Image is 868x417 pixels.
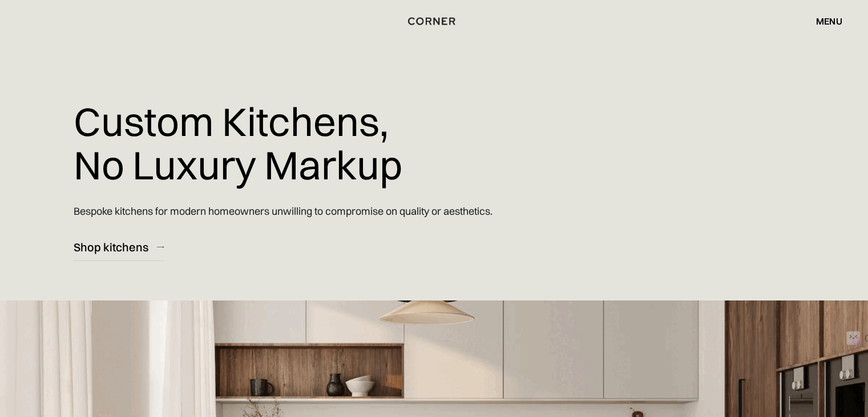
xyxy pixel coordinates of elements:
[74,233,164,261] a: Shop kitchens
[74,91,402,195] h1: Custom Kitchens, No Luxury Markup
[816,17,842,26] div: menu
[74,239,148,255] div: Shop kitchens
[403,14,466,29] a: home
[805,11,842,31] div: menu
[74,195,492,227] p: Bespoke kitchens for modern homeowners unwilling to compromise on quality or aesthetics.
